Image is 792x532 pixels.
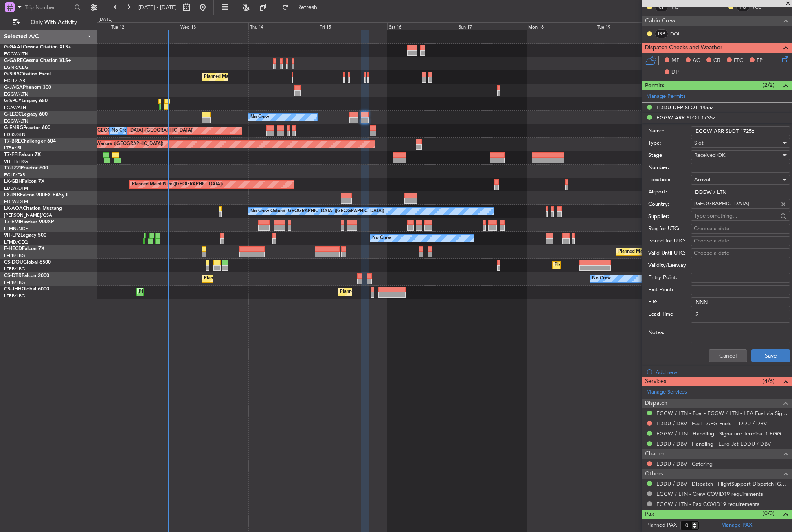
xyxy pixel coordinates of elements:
div: [DATE] [99,16,112,23]
a: LDDU / DBV - Catering [656,460,713,467]
a: LFPB/LBG [4,253,25,259]
div: Planned Maint [GEOGRAPHIC_DATA] ([GEOGRAPHIC_DATA]) [555,259,683,271]
span: FFC [734,57,743,65]
a: EGLF/FAB [4,78,25,84]
span: Only With Activity [21,20,86,25]
div: Planned Maint Warsaw ([GEOGRAPHIC_DATA]) [65,138,163,150]
span: Charter [645,449,665,459]
div: No Crew [250,111,269,123]
input: Type something... [694,198,778,210]
span: Pax [645,510,654,519]
div: Sun 17 [457,22,527,30]
label: Exit Point: [648,286,691,294]
div: Tue 19 [596,22,665,30]
a: EGSS/STN [4,132,26,138]
a: DOL [670,30,689,37]
a: VCC [752,3,770,11]
a: T7-FFIFalcon 7X [4,152,41,157]
a: EGGW / LTN - Pax COVID19 requirements [656,501,759,508]
span: T7-FFI [4,152,18,157]
div: Fri 15 [318,22,388,30]
span: MF [671,57,679,65]
div: Tue 12 [110,22,179,30]
label: Issued for UTC: [648,237,691,245]
div: LDDU DEP SLOT 1455z [656,104,713,111]
a: EGGW / LTN - Fuel - EGGW / LTN - LEA Fuel via Signature in EGGW [656,410,788,417]
a: LFPB/LBG [4,279,25,286]
div: No Crew [112,125,130,137]
span: T7-LZZI [4,166,21,171]
label: Valid Until UTC: [648,249,691,257]
a: EGGW / LTN - Crew COVID19 requirements [656,490,763,497]
div: No Crew [372,232,391,244]
input: NNN [691,297,790,307]
span: T7-BRE [4,139,21,144]
label: Type: [648,139,691,147]
div: Choose a date [694,237,787,245]
span: (0/0) [763,509,774,518]
span: LX-INB [4,193,20,198]
div: No Crew [592,273,611,285]
a: LFPB/LBG [4,266,25,272]
div: CP [655,2,668,11]
a: LX-INBFalcon 900EX EASy II [4,193,68,198]
label: Lead Time: [648,310,691,319]
label: Stage: [648,152,691,160]
span: Slot [694,139,704,147]
span: G-ENRG [4,125,23,130]
div: Planned Maint [GEOGRAPHIC_DATA] ([GEOGRAPHIC_DATA]) [618,246,746,258]
span: G-SIRS [4,72,20,77]
span: LX-GBH [4,179,22,184]
span: Services [645,377,666,386]
span: F-HECD [4,246,22,251]
div: Planned Maint [GEOGRAPHIC_DATA] ([GEOGRAPHIC_DATA]) [204,71,332,83]
div: Planned Maint [GEOGRAPHIC_DATA] ([GEOGRAPHIC_DATA]) [65,125,193,137]
span: Arrival [694,176,710,183]
div: ISP [655,29,668,38]
span: Others [645,469,663,479]
span: LX-AOA [4,206,23,211]
label: Supplier: [648,213,691,221]
a: T7-LZZIPraetor 600 [4,166,48,171]
a: LDDU / DBV - Dispatch - FlightSupport Dispatch [GEOGRAPHIC_DATA] [656,480,788,487]
div: Sat 16 [387,22,457,30]
a: RRS [670,3,689,11]
label: Number: [648,164,691,172]
span: DP [671,68,679,77]
a: G-JAGAPhenom 300 [4,85,51,90]
a: G-SPCYLegacy 650 [4,99,48,103]
div: Choose a date [694,225,787,233]
a: G-GARECessna Citation XLS+ [4,58,71,63]
a: EGGW/LTN [4,91,29,97]
span: CR [713,57,720,65]
a: G-LEGCLegacy 600 [4,112,48,117]
span: Permits [645,81,664,90]
a: Manage Permits [646,92,686,101]
label: FIR: [648,298,691,306]
div: Choose a date [694,249,787,257]
a: Manage PAX [721,521,752,530]
label: Entry Point: [648,274,691,282]
span: [DATE] - [DATE] [138,4,177,11]
a: LDDU / DBV - Fuel - AEG Fuels - LDDU / DBV [656,420,767,427]
a: T7-BREChallenger 604 [4,139,56,144]
span: Dispatch Checks and Weather [645,43,722,53]
div: Planned Maint Nice ([GEOGRAPHIC_DATA]) [132,178,223,191]
span: G-SPCY [4,99,22,103]
span: G-GAAL [4,45,23,50]
span: CS-DTR [4,273,22,278]
label: Country: [648,200,691,209]
span: 9H-LPZ [4,233,20,238]
a: EGNR/CEG [4,64,29,70]
a: LX-GBHFalcon 7X [4,179,44,184]
label: Validity/Leeway: [648,262,691,270]
div: Planned Maint Sofia [204,273,246,285]
a: [PERSON_NAME]/QSA [4,212,52,218]
span: FP [757,57,763,65]
a: EGGW / LTN - Handling - Signature Terminal 1 EGGW / LTN [656,430,788,437]
a: LFPB/LBG [4,293,25,299]
button: Cancel [709,349,747,362]
a: Manage Services [646,388,687,396]
label: Notes: [648,329,691,337]
a: LGAV/ATH [4,105,26,111]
